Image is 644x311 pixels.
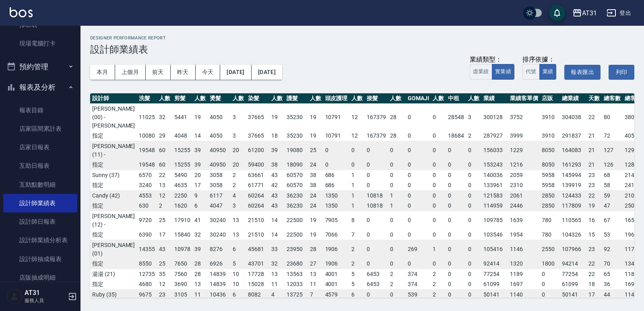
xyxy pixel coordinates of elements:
td: 2446 [508,201,540,211]
td: 19 [586,201,602,211]
td: 19 [308,131,323,141]
td: 0 [446,170,466,180]
td: 0 [406,180,431,191]
td: 0 [388,211,406,230]
td: 24 [308,160,323,170]
td: 13 [157,180,172,191]
th: 業績客單價 [508,93,540,104]
td: 0 [406,131,431,141]
td: 指定 [90,131,137,141]
th: 總客數 [602,93,623,104]
img: Person [6,288,23,305]
td: 140036 [481,170,508,180]
td: 25 [308,141,323,160]
td: 21 [586,141,602,160]
button: 前天 [146,65,171,80]
td: 117809 [560,201,586,211]
td: 2 [231,180,246,191]
td: 0 [431,131,446,141]
td: 0 [431,211,446,230]
td: 3910 [540,131,560,141]
td: 67 [602,211,623,230]
td: 23 [586,170,602,180]
td: 40950 [208,160,231,170]
td: 0 [431,190,446,201]
th: 人數 [231,93,246,104]
th: 人數 [269,93,285,104]
td: 25 [157,211,172,230]
td: 686 [323,170,350,180]
a: 設計師業績分析表 [3,231,77,249]
a: 設計師抽成報表 [3,250,77,268]
td: 121583 [481,190,508,201]
td: 23 [586,180,602,191]
th: 染髮 [246,93,269,104]
th: 護髮 [285,93,308,104]
td: 20 [192,170,208,180]
td: 0 [406,160,431,170]
td: 0 [466,170,481,180]
td: 0 [466,180,481,191]
td: 153243 [481,160,508,170]
td: 1 [388,190,406,201]
td: 133961 [481,180,508,191]
td: 15255 [172,141,192,160]
td: 1 [349,201,365,211]
td: 43 [269,170,285,180]
th: 頭皮護理 [323,93,350,104]
th: 人數 [308,93,323,104]
td: 1 [388,201,406,211]
th: GOMAJI [406,93,431,104]
th: 人數 [431,93,446,104]
td: 0 [406,103,431,131]
td: 0 [406,211,431,230]
td: 20 [231,141,246,160]
td: 19 [269,103,285,131]
th: 人數 [349,93,365,104]
td: 28 [388,103,406,131]
td: 38 [308,180,323,191]
td: 11025 [137,103,157,131]
td: 4553 [137,190,157,201]
td: 2061 [508,190,540,201]
td: 161293 [560,160,586,170]
button: 預約管理 [3,56,77,77]
td: 1229 [508,141,540,160]
a: 現場電腦打卡 [3,34,77,53]
td: 3999 [508,131,540,141]
td: 167379 [365,131,388,141]
td: 3058 [208,170,231,180]
td: 0 [365,141,388,160]
td: 38 [269,160,285,170]
td: 37665 [246,131,269,141]
td: 3 [231,201,246,211]
td: 60570 [285,170,308,180]
td: 0 [406,201,431,211]
td: 19 [192,103,208,131]
td: 58 [602,180,623,191]
div: 排序依據： [522,56,557,64]
td: 0 [446,190,466,201]
td: 21 [586,160,602,170]
td: 0 [431,170,446,180]
a: 報表目錄 [3,101,77,119]
td: 0 [446,201,466,211]
td: 124433 [560,190,586,201]
th: 人數 [466,93,481,104]
td: 0 [349,141,365,160]
td: 114959 [481,201,508,211]
td: 指定 [90,160,137,170]
td: 7905 [323,211,350,230]
td: 19 [308,103,323,131]
button: 本月 [90,65,115,80]
th: 業績 [481,93,508,104]
td: 2059 [508,170,540,180]
td: 9 [192,190,208,201]
td: 14 [269,211,285,230]
td: 0 [349,160,365,170]
td: 167379 [365,103,388,131]
td: 19548 [137,141,157,160]
td: 0 [365,160,388,170]
td: 0 [365,170,388,180]
button: AT31 [569,5,600,21]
